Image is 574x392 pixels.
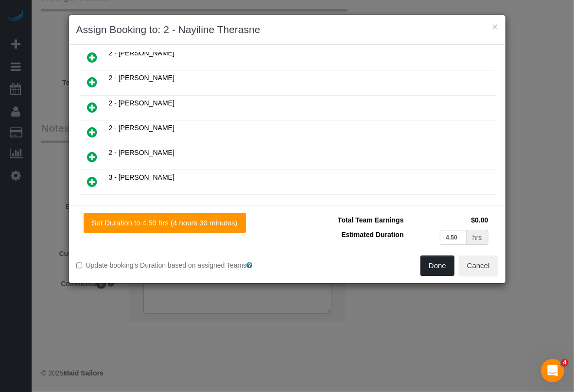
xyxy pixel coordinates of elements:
[76,262,83,269] input: Update booking's Duration based on assigned Teams
[459,256,498,276] button: Cancel
[406,213,491,227] td: $0.00
[109,74,174,82] span: 2 - [PERSON_NAME]
[109,173,174,181] span: 3 - [PERSON_NAME]
[76,260,280,270] label: Update booking's Duration based on assigned Teams
[109,99,174,107] span: 2 - [PERSON_NAME]
[109,124,174,132] span: 2 - [PERSON_NAME]
[420,256,454,276] button: Done
[467,230,488,245] div: hrs
[109,149,174,156] span: 2 - [PERSON_NAME]
[76,22,498,37] h3: Assign Booking to: 2 - Nayiline Therasne
[109,49,174,57] span: 2 - [PERSON_NAME]
[295,213,406,227] td: Total Team Earnings
[492,21,498,32] button: ×
[341,231,403,239] span: Estimated Duration
[84,213,246,233] button: Set Duration to 4.50 hrs (4 hours 30 minutes)
[541,359,564,382] iframe: Intercom live chat
[561,359,569,367] span: 4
